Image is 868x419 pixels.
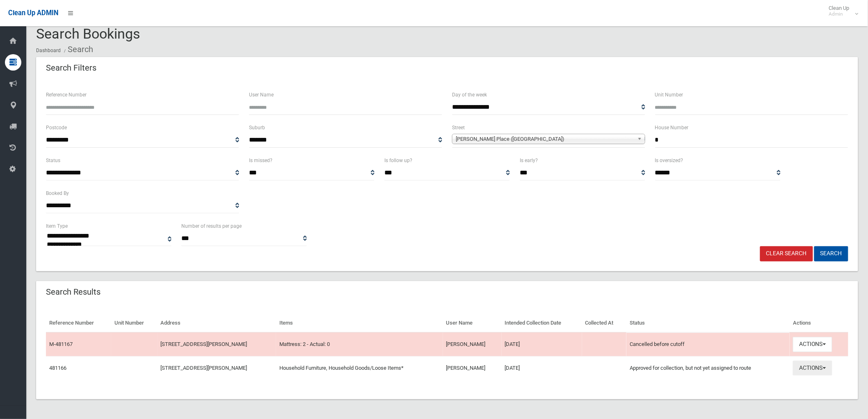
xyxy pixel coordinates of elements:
[655,156,683,165] label: Is oversized?
[161,365,247,371] a: [STREET_ADDRESS][PERSON_NAME]
[452,90,487,99] label: Day of the week
[443,356,502,380] td: [PERSON_NAME]
[452,123,465,132] label: Street
[249,90,274,99] label: User Name
[443,314,502,332] th: User Name
[443,332,502,356] td: [PERSON_NAME]
[62,42,93,57] li: Search
[49,341,73,347] a: M-481167
[814,246,848,261] button: Search
[276,332,443,356] td: Mattress: 2 - Actual: 0
[276,356,443,380] td: Household Furniture, Household Goods/Loose Items*
[111,314,157,332] th: Unit Number
[502,356,582,380] td: [DATE]
[249,156,272,165] label: Is missed?
[825,5,858,17] span: Clean Up
[8,9,58,17] span: Clean Up ADMIN
[46,123,67,132] label: Postcode
[655,90,683,99] label: Unit Number
[520,156,538,165] label: Is early?
[181,222,242,231] label: Number of results per page
[502,332,582,356] td: [DATE]
[249,123,265,132] label: Suburb
[46,222,68,231] label: Item Type
[276,314,443,332] th: Items
[161,341,247,347] a: [STREET_ADDRESS][PERSON_NAME]
[502,314,582,332] th: Intended Collection Date
[384,156,412,165] label: Is follow up?
[46,156,60,165] label: Status
[655,123,689,132] label: House Number
[793,361,832,376] button: Actions
[36,60,106,76] header: Search Filters
[46,90,87,99] label: Reference Number
[36,48,61,53] a: Dashboard
[626,356,790,380] td: Approved for collection, but not yet assigned to route
[456,134,634,144] span: [PERSON_NAME] Place ([GEOGRAPHIC_DATA])
[626,332,790,356] td: Cancelled before cutoff
[36,25,140,42] span: Search Bookings
[760,246,813,261] a: Clear Search
[793,337,832,352] button: Actions
[36,284,110,300] header: Search Results
[49,365,66,371] a: 481166
[829,11,850,17] small: Admin
[46,189,69,198] label: Booked By
[582,314,626,332] th: Collected At
[790,314,848,332] th: Actions
[626,314,790,332] th: Status
[158,314,276,332] th: Address
[46,314,111,332] th: Reference Number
